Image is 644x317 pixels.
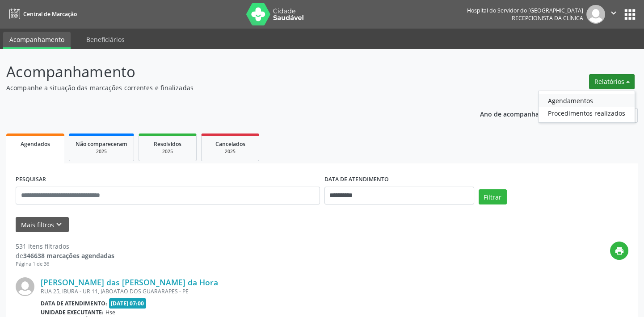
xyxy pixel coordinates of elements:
[6,61,448,83] p: Acompanhamento
[154,140,181,148] span: Resolvidos
[538,91,635,123] ul: Relatórios
[605,5,622,24] button: 
[539,94,635,107] a: Agendamentos
[41,288,494,295] div: RUA 25, IBURA - UR 11, JABOATAO DOS GUARARAPES - PE
[109,298,147,309] span: [DATE] 07:00
[54,220,64,229] i: keyboard_arrow_down
[145,148,190,155] div: 2025
[41,277,218,287] a: [PERSON_NAME] das [PERSON_NAME] da Hora
[589,74,635,89] button: Relatórios
[3,32,71,49] a: Acompanhamento
[16,277,34,296] img: img
[479,189,507,204] button: Filtrar
[480,108,559,119] p: Ano de acompanhamento
[539,107,635,119] a: Procedimentos realizados
[23,10,77,18] span: Central de Marcação
[324,173,389,187] label: DATA DE ATENDIMENTO
[76,148,127,155] div: 2025
[467,7,583,14] div: Hospital do Servidor do [GEOGRAPHIC_DATA]
[16,251,114,260] div: de
[208,148,253,155] div: 2025
[16,217,69,233] button: Mais filtroskeyboard_arrow_down
[16,260,114,268] div: Página 1 de 36
[6,83,448,92] p: Acompanhe a situação das marcações correntes e finalizadas
[80,32,131,47] a: Beneficiários
[41,309,104,316] b: Unidade executante:
[615,246,624,256] i: print
[6,7,77,21] a: Central de Marcação
[512,14,583,22] span: Recepcionista da clínica
[215,140,245,148] span: Cancelados
[586,5,605,24] img: img
[23,251,114,260] strong: 346638 marcações agendadas
[16,242,114,251] div: 531 itens filtrados
[105,309,115,316] span: Hse
[21,140,50,148] span: Agendados
[609,8,619,18] i: 
[622,7,638,22] button: apps
[16,173,46,187] label: PESQUISAR
[76,140,127,148] span: Não compareceram
[610,242,628,260] button: print
[41,300,107,307] b: Data de atendimento:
